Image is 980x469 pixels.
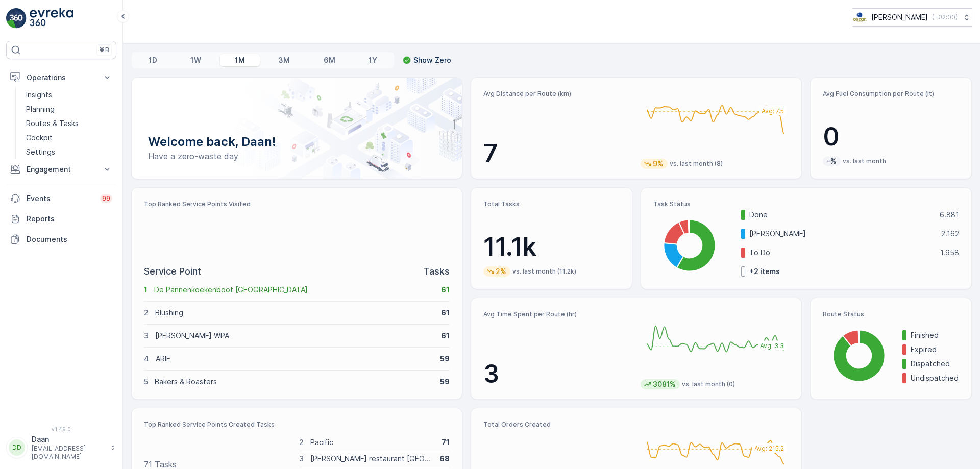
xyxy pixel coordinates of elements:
p: Finished [911,330,959,340]
a: Reports [6,209,116,229]
p: Task Status [653,200,959,208]
p: vs. last month (8) [670,160,723,168]
p: Have a zero-waste day [148,150,446,162]
a: Events99 [6,188,116,209]
span: v 1.49.0 [6,426,116,432]
p: Total Orders Created [483,421,632,429]
p: Insights [26,90,52,100]
p: Service Point [144,264,201,279]
p: vs. last month [843,157,886,165]
p: 1M [235,55,245,65]
p: 2 [299,437,304,448]
p: Pacific [310,437,435,448]
p: Welcome back, Daan! [148,134,446,150]
p: [PERSON_NAME] [749,229,935,239]
p: Route Status [823,310,959,318]
p: Avg Time Spent per Route (hr) [483,310,632,318]
p: Cockpit [26,133,53,143]
p: De Pannenkoekenboot [GEOGRAPHIC_DATA] [154,285,434,295]
p: 11.1k [483,232,620,262]
a: Settings [22,145,116,159]
a: Insights [22,88,116,102]
p: Events [27,193,94,204]
p: ( +02:00 ) [932,13,958,21]
p: 3081% [652,379,677,389]
p: 3 [299,454,304,464]
p: Tasks [424,264,450,279]
p: ARIE [156,354,433,364]
button: Operations [6,67,116,88]
p: 3M [278,55,290,65]
img: logo_light-DOdMpM7g.png [30,8,73,29]
p: 2 [144,308,149,318]
p: [PERSON_NAME] WPA [155,331,434,341]
p: 1.958 [940,248,959,258]
p: 6M [324,55,335,65]
p: + 2 items [749,266,780,277]
p: Planning [26,104,55,114]
p: 9% [652,159,665,169]
p: 61 [441,285,450,295]
p: -% [826,156,838,166]
p: 71 [442,437,450,448]
p: Routes & Tasks [26,118,79,129]
p: Operations [27,72,96,83]
img: basis-logo_rgb2x.png [852,12,867,23]
p: Engagement [27,164,96,175]
p: Expired [911,344,959,355]
p: Bakers & Roasters [155,377,433,387]
a: Cockpit [22,131,116,145]
p: Daan [32,434,105,445]
p: 61 [441,331,450,341]
p: vs. last month (11.2k) [512,267,576,276]
p: Top Ranked Service Points Visited [144,200,450,208]
p: 0 [823,121,959,152]
p: Top Ranked Service Points Created Tasks [144,421,450,429]
p: Documents [27,234,112,244]
p: 5 [144,377,148,387]
p: Avg Distance per Route (km) [483,90,632,98]
p: Show Zero [413,55,451,65]
p: 1Y [369,55,377,65]
button: [PERSON_NAME](+02:00) [852,8,972,27]
p: 1W [190,55,201,65]
p: 1D [149,55,157,65]
p: Reports [27,214,112,224]
button: Engagement [6,159,116,180]
p: 59 [440,377,450,387]
p: ⌘B [99,46,109,54]
p: Blushing [155,308,434,318]
p: 61 [441,308,450,318]
p: Avg Fuel Consumption per Route (lt) [823,90,959,98]
p: Undispatched [911,373,959,383]
p: Done [749,210,933,220]
p: 4 [144,354,149,364]
a: Planning [22,102,116,116]
p: [PERSON_NAME] restaurant [GEOGRAPHIC_DATA] [310,454,433,464]
p: 68 [439,454,450,464]
p: Settings [26,147,55,157]
p: To Do [749,248,934,258]
p: Dispatched [911,359,959,369]
p: [EMAIL_ADDRESS][DOMAIN_NAME] [32,445,105,461]
p: Total Tasks [483,200,620,208]
a: Routes & Tasks [22,116,116,131]
p: vs. last month (0) [682,380,735,388]
p: 59 [440,354,450,364]
p: 3 [144,331,149,341]
p: [PERSON_NAME] [871,12,928,22]
button: DDDaan[EMAIL_ADDRESS][DOMAIN_NAME] [6,434,116,461]
a: Documents [6,229,116,250]
div: DD [9,439,25,456]
p: 3 [483,359,632,389]
p: 1 [144,285,148,295]
p: 99 [102,194,110,203]
img: logo [6,8,27,29]
p: 2.162 [941,229,959,239]
p: 6.881 [940,210,959,220]
p: 7 [483,138,632,169]
p: 2% [495,266,507,277]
